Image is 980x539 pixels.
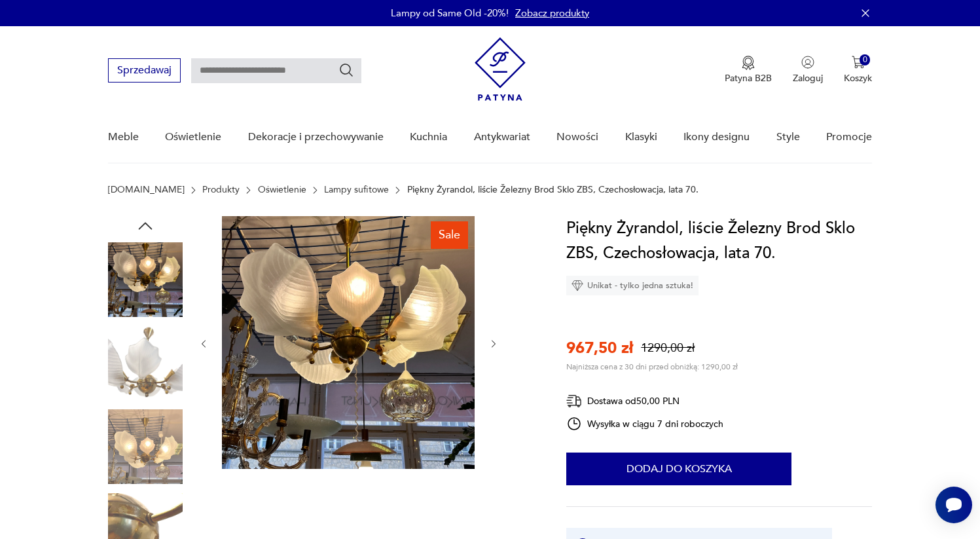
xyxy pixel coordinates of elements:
[165,112,221,162] a: Oświetlenie
[108,242,183,317] img: Zdjęcie produktu Piękny Żyrandol, liście Železny Brod Sklo ZBS, Czechosłowacja, lata 70.
[566,416,723,432] div: Wysyłka w ciągu 7 dni roboczych
[431,221,468,249] div: Sale
[641,340,695,356] p: 1290,00 zł
[776,112,800,162] a: Style
[935,487,972,523] iframe: Smartsupp widget button
[566,337,633,359] p: 967,50 zł
[338,62,354,78] button: Szukaj
[566,216,872,266] h1: Piękny Żyrandol, liście Železny Brod Sklo ZBS, Czechosłowacja, lata 70.
[566,393,723,409] div: Dostawa od 50,00 PLN
[108,58,181,83] button: Sprzedawaj
[725,56,772,84] button: Patyna B2B
[407,185,699,195] p: Piękny Żyrandol, liście Železny Brod Sklo ZBS, Czechosłowacja, lata 70.
[108,67,181,76] a: Sprzedawaj
[725,56,772,84] a: Ikona medaluPatyna B2B
[556,112,598,162] a: Nowości
[793,56,823,84] button: Zaloguj
[474,112,530,162] a: Antykwariat
[683,112,750,162] a: Ikony designu
[475,37,526,101] img: Patyna - sklep z meblami i dekoracjami vintage
[391,7,509,20] p: Lampy od Same Old -20%!
[515,7,589,20] a: Zobacz produkty
[566,362,738,372] p: Najniższa cena z 30 dni przed obniżką: 1290,00 zł
[202,185,240,195] a: Produkty
[222,216,475,469] img: Zdjęcie produktu Piękny Żyrandol, liście Železny Brod Sklo ZBS, Czechosłowacja, lata 70.
[801,56,814,69] img: Ikonka użytkownika
[793,72,823,84] p: Zaloguj
[566,393,582,409] img: Ikona dostawy
[108,112,139,162] a: Meble
[852,56,865,69] img: Ikona koszyka
[566,453,791,485] button: Dodaj do koszyka
[258,185,306,195] a: Oświetlenie
[844,56,872,84] button: 0Koszyk
[108,409,183,484] img: Zdjęcie produktu Piękny Żyrandol, liście Železny Brod Sklo ZBS, Czechosłowacja, lata 70.
[410,112,447,162] a: Kuchnia
[826,112,872,162] a: Promocje
[625,112,657,162] a: Klasyki
[108,326,183,401] img: Zdjęcie produktu Piękny Żyrandol, liście Železny Brod Sklo ZBS, Czechosłowacja, lata 70.
[108,185,185,195] a: [DOMAIN_NAME]
[844,72,872,84] p: Koszyk
[742,56,755,70] img: Ikona medalu
[248,112,384,162] a: Dekoracje i przechowywanie
[566,276,699,295] div: Unikat - tylko jedna sztuka!
[725,72,772,84] p: Patyna B2B
[860,54,871,65] div: 0
[572,280,583,291] img: Ikona diamentu
[324,185,389,195] a: Lampy sufitowe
